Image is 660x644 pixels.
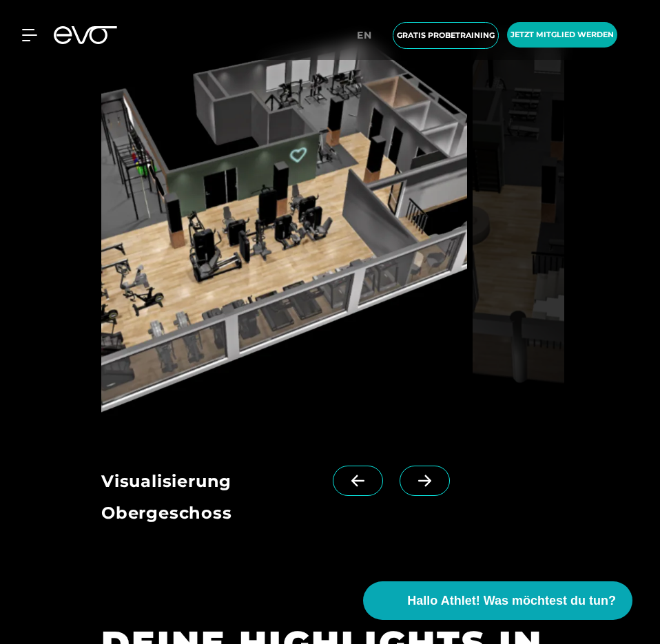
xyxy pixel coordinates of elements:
a: Jetzt Mitglied werden [503,22,621,49]
a: en [357,28,380,43]
a: Gratis Probetraining [389,22,503,49]
span: en [357,29,372,41]
span: Gratis Probetraining [397,30,495,41]
button: Hallo Athlet! Was möchtest du tun? [363,581,632,620]
span: Jetzt Mitglied werden [511,29,614,41]
img: evofitness [473,8,564,433]
span: Hallo Athlet! Was möchtest du tun? [407,592,616,610]
img: evofitness [101,8,467,433]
